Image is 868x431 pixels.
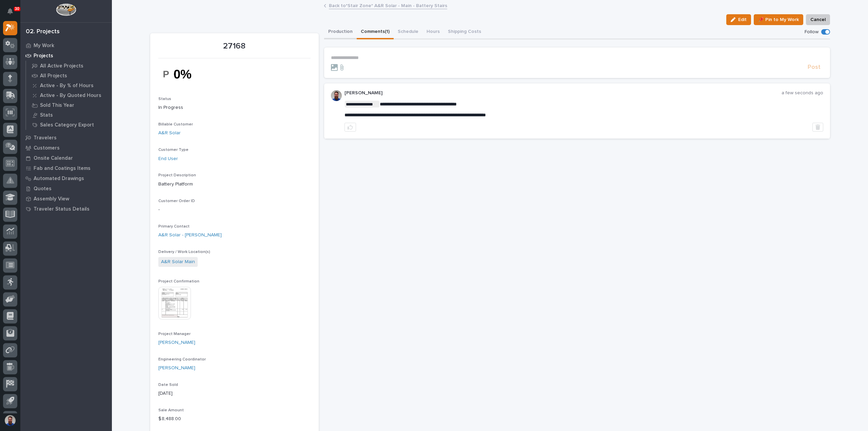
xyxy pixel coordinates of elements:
[40,122,94,128] p: Sales Category Export
[158,155,178,162] a: End User
[158,130,181,137] a: A&R Solar
[805,29,818,35] p: Follow
[812,123,823,132] button: Delete post
[738,17,747,23] span: Edit
[20,183,112,194] a: Quotes
[158,224,190,229] span: Primary Contact
[26,110,112,120] a: Stats
[40,63,83,69] p: All Active Projects
[810,16,826,24] span: Cancel
[158,250,210,254] span: Delivery / Work Location(s)
[20,163,112,173] a: Fab and Coatings Items
[40,83,94,89] p: Active - By % of Hours
[3,4,17,18] button: Notifications
[344,90,782,96] p: [PERSON_NAME]
[806,14,830,25] button: Cancel
[444,25,485,39] button: Shipping Costs
[20,51,112,61] a: Projects
[20,143,112,153] a: Customers
[40,73,67,79] p: All Projects
[40,93,101,99] p: Active - By Quoted Hours
[357,25,394,39] button: Comments (1)
[20,204,112,214] a: Traveler Status Details
[26,120,112,130] a: Sales Category Export
[158,62,209,86] img: 0HzpmQcWZgpqhmENpEgMmfLkZu5M9NN6PD-fcRTCxh0
[324,25,357,39] button: Production
[726,14,751,25] button: Edit
[20,173,112,183] a: Automated Drawings
[34,135,57,141] p: Travelers
[34,53,53,59] p: Projects
[782,90,823,96] p: a few seconds ago
[158,199,195,203] span: Customer Order ID
[158,148,189,152] span: Customer Type
[34,176,84,182] p: Automated Drawings
[808,63,821,71] span: Post
[20,133,112,143] a: Travelers
[26,28,60,36] div: 02. Projects
[329,1,447,9] a: Back to*Stair Zone* A&R Solar - Main - Battery Stairs
[34,196,69,202] p: Assembly View
[26,91,112,100] a: Active - By Quoted Hours
[8,8,17,19] div: Notifications30
[158,173,196,177] span: Project Description
[754,14,803,25] button: 📌 Pin to My Work
[158,339,195,346] a: [PERSON_NAME]
[26,61,112,71] a: All Active Projects
[158,279,199,283] span: Project Confirmation
[158,206,311,213] p: -
[158,104,311,111] p: In Progress
[158,41,311,51] p: 27168
[158,181,311,188] p: Battery Platform
[158,390,311,397] p: [DATE]
[56,3,76,16] img: Workspace Logo
[331,90,342,101] img: 6hTokn1ETDGPf9BPokIQ
[394,25,422,39] button: Schedule
[15,6,19,11] p: 30
[20,153,112,163] a: Onsite Calendar
[158,332,191,336] span: Project Manager
[34,145,60,151] p: Customers
[344,123,356,132] button: like this post
[161,258,195,266] a: A&R Solar Main
[158,232,222,239] a: A&R Solar - [PERSON_NAME]
[158,97,171,101] span: Status
[34,165,91,172] p: Fab and Coatings Items
[158,122,193,126] span: Billable Customer
[158,415,311,423] p: $ 8,488.00
[34,186,52,192] p: Quotes
[26,81,112,90] a: Active - By % of Hours
[20,40,112,51] a: My Work
[40,112,53,118] p: Stats
[3,413,17,428] button: users-avatar
[20,194,112,204] a: Assembly View
[422,25,444,39] button: Hours
[758,16,799,24] span: 📌 Pin to My Work
[34,155,73,161] p: Onsite Calendar
[26,71,112,80] a: All Projects
[26,100,112,110] a: Sold This Year
[805,63,823,71] button: Post
[34,43,54,49] p: My Work
[158,383,178,387] span: Date Sold
[158,365,195,372] a: [PERSON_NAME]
[158,408,184,412] span: Sale Amount
[40,102,74,109] p: Sold This Year
[34,206,90,212] p: Traveler Status Details
[158,357,206,361] span: Engineering Coordinator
